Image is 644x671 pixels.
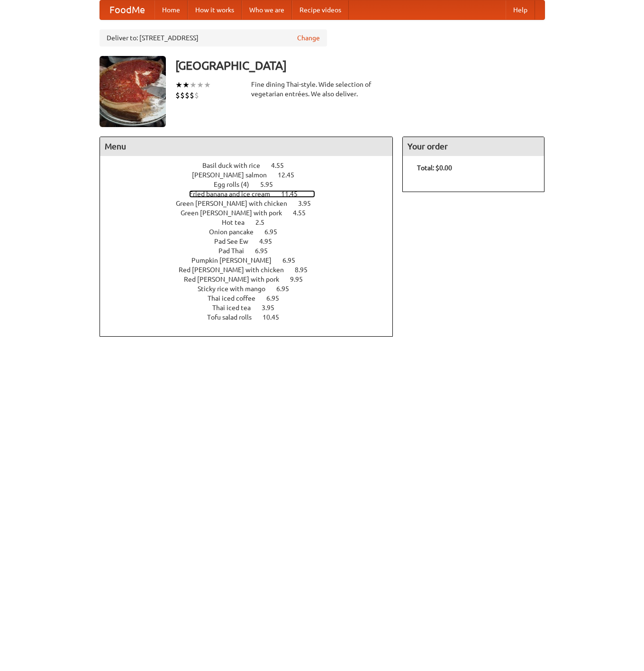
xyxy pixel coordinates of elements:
h4: Your order [403,137,544,156]
span: Egg rolls (4) [214,181,259,188]
a: Pad See Ew 4.95 [214,238,290,245]
span: 3.95 [262,304,284,312]
span: Pad Thai [218,247,254,255]
span: 4.55 [271,162,293,169]
span: Basil duck with rice [202,162,270,169]
li: $ [194,90,199,101]
li: ★ [204,80,211,90]
a: Red [PERSON_NAME] with chicken 8.95 [179,266,325,274]
span: 3.95 [298,200,320,207]
a: Pumpkin [PERSON_NAME] 6.95 [191,257,313,264]
a: Thai iced coffee 6.95 [208,294,297,302]
span: Red [PERSON_NAME] with chicken [179,266,293,274]
span: Thai iced tea [212,304,260,312]
div: Deliver to: [STREET_ADDRESS] [100,29,327,46]
span: 12.45 [278,171,304,179]
li: ★ [175,80,182,90]
a: Thai iced tea 3.95 [212,304,292,312]
span: [PERSON_NAME] salmon [192,171,276,179]
a: Change [297,33,320,43]
span: 6.95 [266,294,289,302]
div: Fine dining Thai-style. Wide selection of vegetarian entrées. We also deliver. [251,80,393,99]
a: Home [154,0,188,19]
span: Pad See Ew [214,238,258,245]
span: 8.95 [295,266,317,274]
li: ★ [182,80,190,90]
span: 6.95 [264,228,287,236]
span: Onion pancake [209,228,263,236]
a: Green [PERSON_NAME] with pork 4.55 [181,209,323,217]
b: Total: $0.00 [417,164,452,172]
a: How it works [188,0,242,19]
span: 4.55 [293,209,315,217]
span: Pumpkin [PERSON_NAME] [191,257,281,264]
a: Basil duck with rice 4.55 [202,162,301,169]
span: 9.95 [290,276,312,283]
a: FoodMe [100,0,154,19]
li: $ [175,90,180,101]
a: Red [PERSON_NAME] with pork 9.95 [184,276,320,283]
a: Hot tea 2.5 [222,219,282,226]
a: Pad Thai 6.95 [218,247,285,255]
span: Sticky rice with mango [198,285,275,293]
li: $ [190,90,194,101]
a: Recipe videos [292,0,349,19]
span: Hot tea [222,219,254,226]
li: $ [185,90,190,101]
li: $ [180,90,185,101]
span: Tofu salad rolls [207,313,261,321]
span: 11.45 [281,190,307,198]
span: Red [PERSON_NAME] with pork [184,276,289,283]
a: Who we are [242,0,292,19]
span: 6.95 [282,257,305,264]
span: 5.95 [260,181,282,188]
img: angular.jpg [100,56,166,127]
a: Tofu salad rolls 10.45 [207,313,297,321]
a: [PERSON_NAME] salmon 12.45 [192,171,312,179]
span: 10.45 [263,313,289,321]
a: Green [PERSON_NAME] with chicken 3.95 [176,200,328,207]
span: Thai iced coffee [208,294,265,302]
li: ★ [197,80,204,90]
a: Egg rolls (4) 5.95 [214,181,290,188]
a: Onion pancake 6.95 [209,228,295,236]
h3: [GEOGRAPHIC_DATA] [175,56,545,75]
span: Green [PERSON_NAME] with pork [181,209,291,217]
a: Sticky rice with mango 6.95 [198,285,307,293]
span: Fried banana and ice cream [189,190,280,198]
li: ★ [190,80,197,90]
a: Help [506,0,535,19]
h4: Menu [100,137,393,156]
span: 2.5 [255,219,274,226]
span: 4.95 [259,238,281,245]
span: 6.95 [255,247,277,255]
span: 6.95 [276,285,299,293]
a: Fried banana and ice cream 11.45 [189,190,315,198]
span: Green [PERSON_NAME] with chicken [176,200,297,207]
